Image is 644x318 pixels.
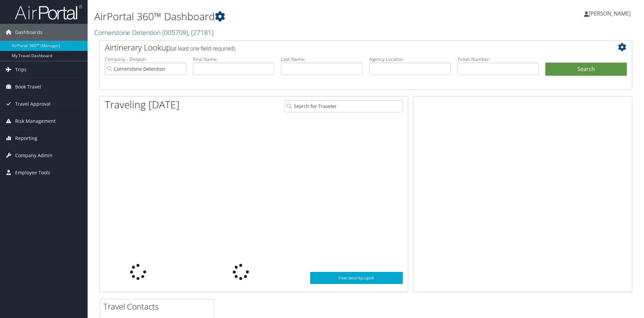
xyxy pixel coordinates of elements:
[15,24,42,41] span: Dashboards
[94,28,214,37] a: Cornerstone Detention
[105,42,582,53] h2: Airtinerary Lookup
[15,164,50,181] span: Employee Tools
[15,4,82,20] img: airportal-logo.png
[94,9,456,24] h1: AirPortal 360™ Dashboard
[193,56,275,63] label: First Name:
[369,56,451,63] label: Agency Locator:
[15,130,37,147] span: Reporting
[188,28,214,37] span: , [ 27181 ]
[281,56,362,63] label: Last Name:
[545,63,627,76] button: Search
[589,10,631,17] span: [PERSON_NAME]
[15,113,56,130] span: Risk Management
[171,45,235,52] span: (at least one field required)
[310,272,403,284] a: View SecurityLogic®
[584,3,637,24] a: [PERSON_NAME]
[285,100,403,112] input: Search for Traveler
[103,301,214,312] h2: Travel Contacts
[15,147,53,164] span: Company Admin
[457,56,539,63] label: Ticket Number:
[105,56,186,63] label: Company - Division:
[162,28,188,37] span: ( 005709 )
[105,98,180,112] h1: Traveling [DATE]
[15,96,51,112] span: Travel Approval
[15,61,27,78] span: Trips
[15,78,41,95] span: Book Travel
